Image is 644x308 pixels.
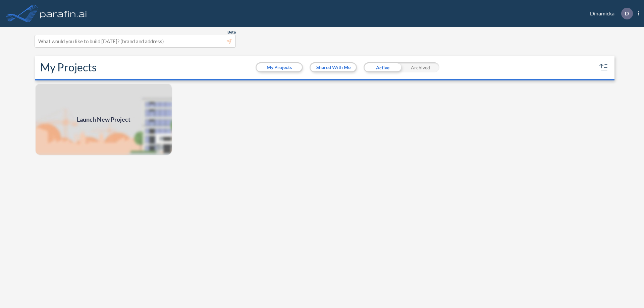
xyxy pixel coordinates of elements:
[77,115,130,124] span: Launch New Project
[364,62,401,72] div: Active
[35,83,172,156] a: Launch New Project
[39,7,88,20] img: logo
[40,61,97,74] h2: My Projects
[625,10,629,16] p: D
[401,62,439,72] div: Archived
[35,83,172,156] img: add
[580,8,639,19] div: Dinamicka
[227,29,236,35] span: Beta
[311,63,356,71] button: Shared With Me
[257,63,302,71] button: My Projects
[598,62,609,73] button: sort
